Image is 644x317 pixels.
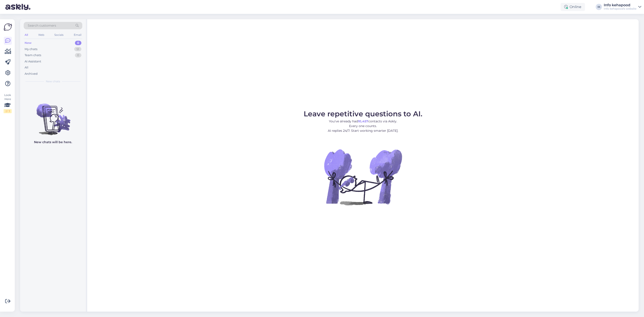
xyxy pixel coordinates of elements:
[25,65,28,70] div: All
[304,119,422,133] p: You’ve already had contacts via Askly. Every one counts. AI replies 24/7. Start working smarter [...
[25,59,41,64] div: AI Assistant
[596,4,602,10] div: IK
[304,109,422,118] span: Leave repetitive questions to AI.
[73,32,82,38] div: Email
[604,3,641,11] a: Info kehapoodInfo kehapood's website
[561,3,585,11] div: Online
[25,53,41,57] div: Team chats
[53,32,64,38] div: Socials
[4,23,12,31] img: Askly Logo
[46,79,60,83] span: New chats
[4,93,12,113] div: Look Here
[24,32,29,38] div: All
[25,72,38,76] div: Archived
[75,41,81,45] div: 0
[25,47,37,51] div: My chats
[75,53,81,57] div: 0
[37,32,45,38] div: Web
[323,137,403,217] img: No Chat active
[34,140,72,145] p: New chats will be here.
[74,47,81,51] div: 51
[358,119,368,123] b: 10,457
[4,109,12,113] div: 2 / 3
[28,23,56,28] span: Search customers
[25,41,32,45] div: New
[604,3,636,7] div: Info kehapood
[604,7,636,11] div: Info kehapood's website
[20,96,86,136] img: No chats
